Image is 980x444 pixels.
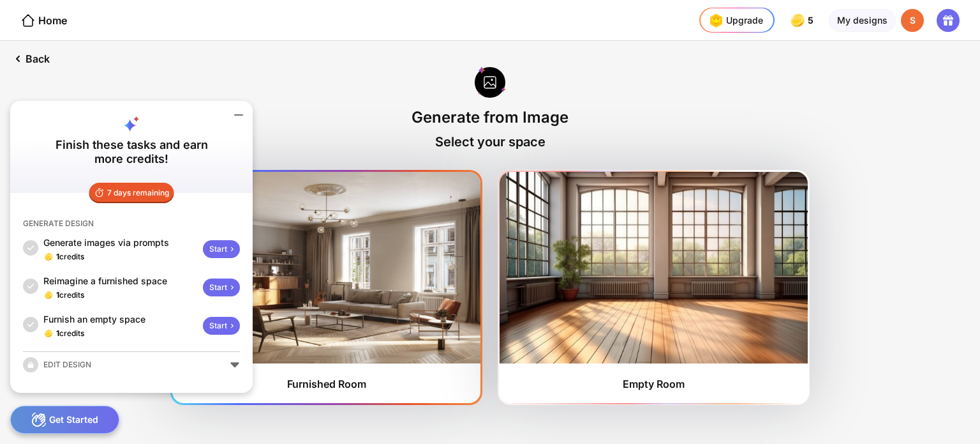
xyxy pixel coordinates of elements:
div: Upgrade [706,10,763,31]
div: Furnished Room [287,378,366,390]
div: GENERATE DESIGN [23,218,94,229]
div: S [901,9,924,32]
div: Generate images via prompts [43,236,198,249]
div: Furnish an empty space [43,313,198,326]
div: credits [56,252,84,262]
div: 7 days remaining [89,183,174,203]
div: Start [203,279,240,296]
span: 1 [56,328,59,338]
div: credits [56,290,84,300]
div: Select your space [435,134,546,149]
div: Generate from Image [412,108,568,126]
div: Finish these tasks and earn more credits! [47,138,216,166]
img: furnishedRoom2.jpg [500,172,808,364]
div: My designs [829,9,896,32]
span: 1 [56,290,59,300]
div: Get Started [10,406,119,434]
div: Empty Room [623,378,685,390]
span: 5 [808,15,816,26]
div: Start [203,240,240,258]
img: furnishedRoom1.jpg [172,172,480,364]
div: Start [203,317,240,335]
div: credits [56,328,84,339]
img: upgrade-nav-btn-icon.gif [706,10,726,31]
span: 1 [56,252,59,261]
div: Home [20,13,67,28]
div: Reimagine a furnished space [43,275,198,287]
